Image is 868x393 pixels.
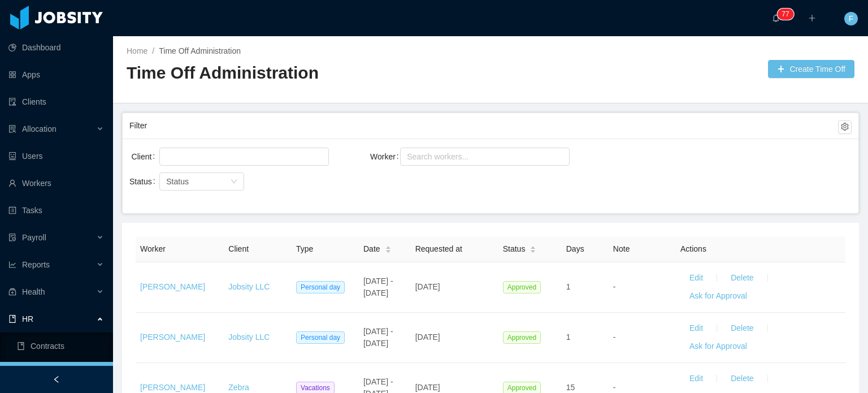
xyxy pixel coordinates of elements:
button: icon: plusCreate Time Off [768,60,854,78]
label: Worker [370,152,403,161]
span: [DATE] [415,332,440,342]
span: / [152,46,154,55]
a: Home [127,46,147,55]
label: Client [132,152,160,161]
span: Personal day [296,281,345,293]
span: Personal day [296,331,345,344]
span: Payroll [22,233,46,242]
span: [DATE] - [DATE] [363,327,393,348]
span: Type [296,244,313,253]
span: Allocation [22,124,57,133]
p: 7 [782,8,785,20]
div: Sort [385,244,392,252]
a: icon: pie-chartDashboard [8,36,104,59]
input: Worker [403,150,410,163]
span: [DATE] - [DATE] [363,277,393,297]
a: [PERSON_NAME] [140,282,205,291]
button: Delete [722,319,762,338]
div: Search workers... [407,151,553,162]
a: icon: userWorkers [8,172,104,195]
span: 15 [566,383,575,392]
span: 1 [566,282,571,291]
p: 7 [785,8,789,20]
i: icon: plus [808,14,816,22]
button: Edit [680,319,712,338]
span: Status [166,177,189,186]
span: Actions [680,244,706,253]
span: F [849,12,854,25]
button: icon: setting [838,120,852,134]
sup: 77 [777,8,793,20]
span: Worker [140,244,166,253]
span: Note [613,244,630,253]
span: Status [503,243,526,255]
span: Health [22,287,45,296]
button: Ask for Approval [680,287,756,305]
i: icon: book [8,315,16,323]
a: [PERSON_NAME] [140,332,205,342]
span: HR [22,314,33,323]
a: icon: robotUsers [8,145,104,167]
a: Time Off Administration [159,46,241,55]
i: icon: line-chart [8,261,16,269]
button: Edit [680,370,712,388]
i: icon: caret-down [385,249,391,252]
a: icon: auditClients [8,90,104,113]
button: Delete [722,269,762,287]
label: Status [129,177,160,186]
i: icon: file-protect [8,234,16,241]
a: icon: profile [17,362,104,385]
a: icon: bookContracts [17,335,104,357]
span: [DATE] [415,282,440,291]
span: Approved [503,281,541,293]
i: icon: caret-up [385,244,391,248]
a: Jobsity LLC [228,332,270,342]
div: Filter [129,115,838,136]
a: icon: appstoreApps [8,63,104,86]
span: Reports [22,260,50,269]
span: Date [363,243,380,255]
a: icon: profileTasks [8,199,104,222]
div: Sort [530,244,536,252]
span: Days [566,244,584,253]
span: Approved [503,331,541,344]
span: Requested at [415,244,462,253]
i: icon: caret-down [530,249,536,252]
i: icon: caret-up [530,244,536,248]
a: Zebra [228,383,249,392]
span: - [613,332,616,342]
input: Client [163,150,169,163]
span: [DATE] [415,383,440,392]
i: icon: down [231,178,237,186]
a: [PERSON_NAME] [140,383,205,392]
span: - [613,383,616,392]
span: Client [228,244,249,253]
button: Ask for Approval [680,338,756,356]
span: 1 [566,332,571,342]
button: Edit [680,269,712,287]
i: icon: bell [772,14,780,22]
h2: Time Off Administration [127,62,491,85]
span: - [613,282,616,291]
i: icon: medicine-box [8,288,16,296]
button: Delete [722,370,762,388]
a: Jobsity LLC [228,282,270,291]
i: icon: solution [8,125,16,133]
